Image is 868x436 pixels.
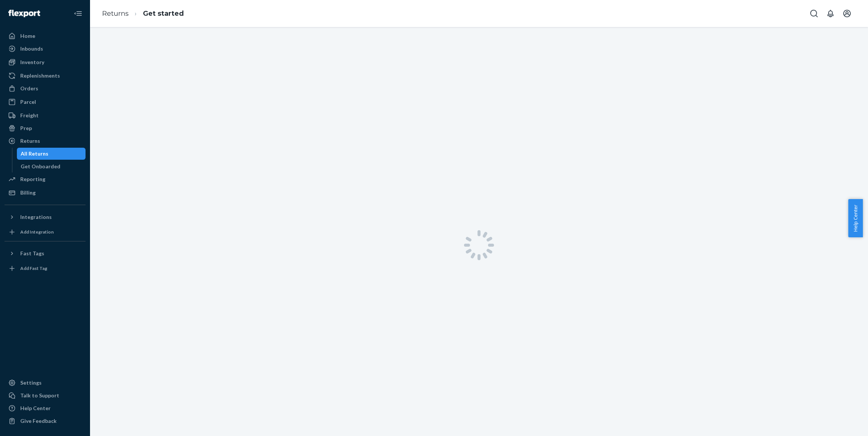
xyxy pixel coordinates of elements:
a: Freight [5,109,86,121]
div: Replenishments [20,72,60,79]
div: Settings [20,379,42,387]
div: Talk to Support [20,392,59,399]
a: Inventory [5,56,86,68]
a: Replenishments [5,70,86,82]
a: All Returns [17,148,86,160]
div: Freight [20,112,39,119]
div: Add Fast Tag [20,265,47,271]
div: Add Integration [20,229,54,235]
img: Flexport logo [8,10,40,17]
a: Add Fast Tag [5,262,86,274]
div: Help Center [20,405,51,412]
a: Help Center [5,402,86,414]
div: All Returns [21,150,48,157]
div: Billing [20,189,36,196]
a: Orders [5,82,86,94]
a: Home [5,30,86,42]
a: Billing [5,187,86,199]
div: Integrations [20,213,52,221]
div: Home [20,32,35,40]
a: Returns [102,9,129,18]
a: Settings [5,377,86,389]
a: Get started [143,9,184,18]
div: Give Feedback [20,417,57,425]
a: Inbounds [5,43,86,55]
button: Talk to Support [5,390,86,402]
a: Add Integration [5,226,86,238]
button: Open Search Box [806,6,821,21]
button: Close Navigation [71,6,86,21]
button: Give Feedback [5,415,86,427]
button: Integrations [5,211,86,223]
button: Fast Tags [5,247,86,259]
a: Prep [5,122,86,134]
div: Orders [20,85,38,92]
div: Inbounds [20,45,43,52]
ol: breadcrumbs [96,3,190,25]
a: Reporting [5,173,86,185]
div: Get Onboarded [21,163,60,170]
div: Fast Tags [20,250,44,257]
div: Reporting [20,175,45,183]
a: Returns [5,135,86,147]
div: Parcel [20,98,36,106]
div: Prep [20,124,32,132]
button: Open account menu [839,6,854,21]
a: Get Onboarded [17,160,86,172]
button: Open notifications [823,6,838,21]
div: Returns [20,137,40,145]
button: Help Center [848,199,863,237]
a: Parcel [5,96,86,108]
div: Inventory [20,58,44,66]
